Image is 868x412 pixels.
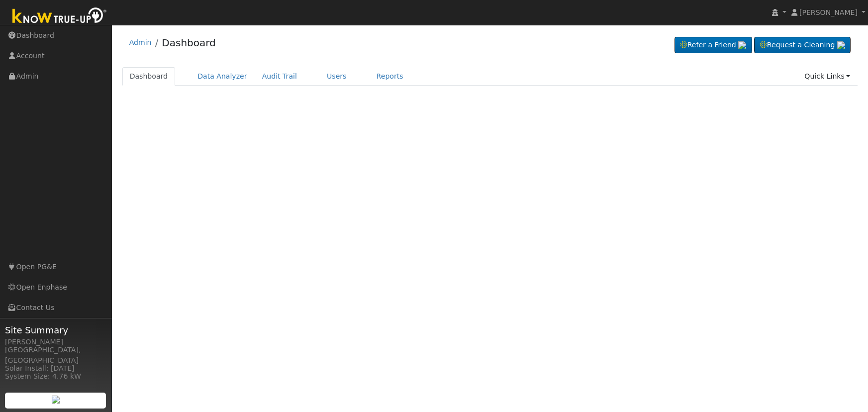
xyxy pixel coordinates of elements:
[5,371,106,382] div: System Size: 4.76 kW
[799,8,858,16] span: [PERSON_NAME]
[675,37,752,54] a: Refer a Friend
[190,67,255,86] a: Data Analyzer
[162,37,216,49] a: Dashboard
[837,41,845,49] img: retrieve
[122,67,176,86] a: Dashboard
[7,5,112,28] img: Know True-Up
[738,41,746,49] img: retrieve
[255,67,304,86] a: Audit Trail
[52,396,60,404] img: retrieve
[5,323,106,337] span: Site Summary
[5,363,106,374] div: Solar Install: [DATE]
[5,345,106,366] div: [GEOGRAPHIC_DATA], [GEOGRAPHIC_DATA]
[129,38,152,46] a: Admin
[5,337,106,347] div: [PERSON_NAME]
[369,67,411,86] a: Reports
[797,67,858,86] a: Quick Links
[319,67,354,86] a: Users
[754,37,851,54] a: Request a Cleaning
